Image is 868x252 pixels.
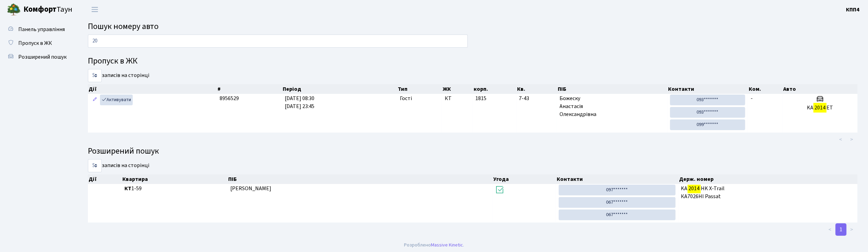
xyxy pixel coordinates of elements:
select: записів на сторінці [88,69,102,82]
span: Таун [23,4,72,16]
th: ПІБ [228,174,493,184]
a: Пропуск в ЖК [3,36,72,50]
a: Редагувати [91,95,99,105]
span: Панель управління [18,26,65,33]
button: Переключити навігацію [86,4,103,15]
a: 1 [836,223,847,236]
b: КПП4 [846,6,860,13]
span: KA HK X-Trail КА7026НІ Passat [681,185,855,201]
span: Гості [400,95,412,103]
select: записів на сторінці [88,159,102,172]
h5: KA ET [785,105,855,111]
th: Квартира [122,174,228,184]
mark: 2014 [688,184,701,193]
th: корп. [473,84,516,94]
mark: 2014 [814,103,827,113]
img: logo.png [7,3,21,17]
span: - [751,95,753,102]
a: Панель управління [3,22,72,36]
span: Розширений пошук [18,53,67,61]
th: Період [282,84,397,94]
span: 8956529 [220,95,239,102]
th: Контакти [556,174,678,184]
th: ПІБ [557,84,668,94]
th: Кв. [516,84,557,94]
th: ЖК [442,84,473,94]
span: 1-59 [124,185,225,193]
span: Божеску Анастасія Олександрівна [560,95,665,118]
span: [PERSON_NAME] [230,185,271,192]
th: Угода [493,174,556,184]
span: 1815 [476,95,487,102]
label: записів на сторінці [88,69,149,82]
span: КТ [445,95,470,103]
th: Ком. [748,84,783,94]
b: КТ [124,185,131,192]
input: Пошук [88,35,468,48]
span: Пошук номеру авто [88,20,159,32]
a: КПП4 [846,6,860,14]
th: Авто [783,84,858,94]
span: 7-43 [519,95,554,103]
th: Держ. номер [678,174,858,184]
th: Тип [397,84,442,94]
th: Дії [88,84,217,94]
a: Активувати [100,95,133,105]
label: записів на сторінці [88,159,149,172]
span: [DATE] 08:30 [DATE] 23:45 [285,95,314,110]
a: Розширений пошук [3,50,72,64]
h4: Пропуск в ЖК [88,56,858,66]
div: Розроблено . [404,241,464,249]
span: Пропуск в ЖК [18,39,52,47]
a: Massive Kinetic [431,241,463,249]
th: Контакти [668,84,748,94]
th: # [217,84,282,94]
th: Дії [88,174,122,184]
b: Комфорт [23,4,57,15]
h4: Розширений пошук [88,146,858,156]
